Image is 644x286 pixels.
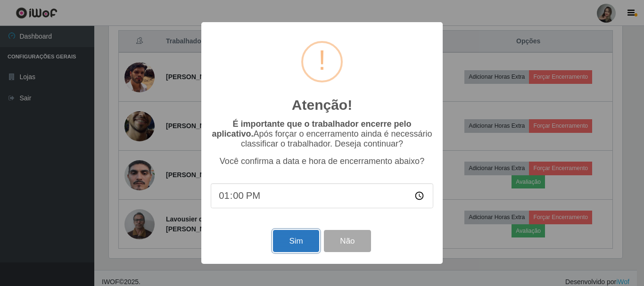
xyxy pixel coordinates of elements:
button: Sim [273,230,319,252]
b: É importante que o trabalhador encerre pelo aplicativo. [212,119,411,139]
p: Após forçar o encerramento ainda é necessário classificar o trabalhador. Deseja continuar? [211,119,433,149]
button: Não [324,230,371,252]
h2: Atenção! [292,97,352,114]
p: Você confirma a data e hora de encerramento abaixo? [211,156,433,166]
